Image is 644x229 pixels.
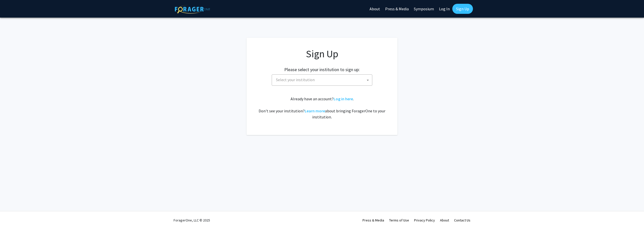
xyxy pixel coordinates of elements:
[274,75,372,85] span: Select your institution
[334,96,353,101] a: Log in here
[440,218,449,222] a: About
[257,48,387,60] h1: Sign Up
[414,218,435,222] a: Privacy Policy
[174,211,210,229] div: ForagerOne, LLC © 2025
[452,4,473,14] a: Sign Up
[284,67,360,72] h2: Please select your institution to sign up:
[305,108,325,113] a: Learn more about bringing ForagerOne to your institution
[363,218,384,222] a: Press & Media
[454,218,470,222] a: Contact Us
[276,77,315,82] span: Select your institution
[272,74,372,86] span: Select your institution
[175,5,210,14] img: ForagerOne Logo
[257,96,387,120] div: Already have an account? . Don't see your institution? about bringing ForagerOne to your institut...
[389,218,409,222] a: Terms of Use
